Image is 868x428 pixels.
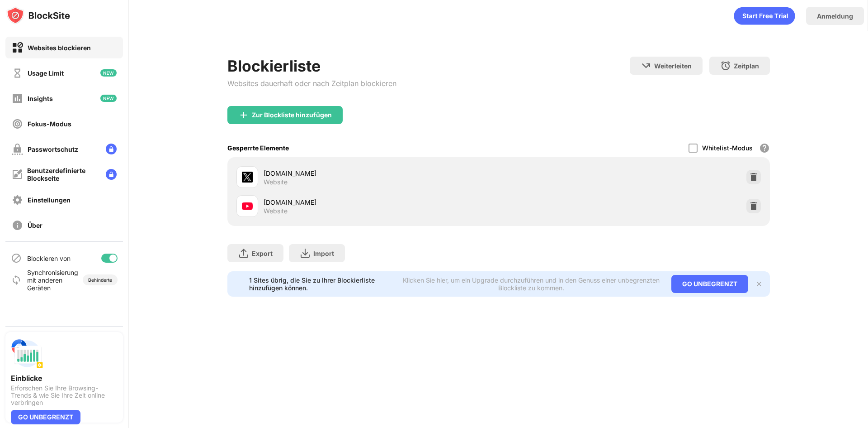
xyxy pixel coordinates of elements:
div: Behinderte [88,277,112,283]
div: Website [264,207,288,215]
img: block-on.svg [12,42,23,53]
div: Anmeldung [817,12,853,20]
img: favicons [242,172,253,183]
div: Websites dauerhaft oder nach Zeitplan blockieren [227,79,396,88]
div: GO UNBEGRENZT [671,275,748,293]
img: lock-menu.svg [106,169,117,180]
img: blocking-icon.svg [11,253,22,264]
div: Blockierliste [227,57,396,75]
img: logo-blocksite.svg [6,6,70,24]
div: [DOMAIN_NAME] [264,168,499,178]
img: lock-menu.svg [106,144,117,154]
div: Import [313,250,334,257]
img: x-button.svg [755,280,763,288]
img: focus-off.svg [12,118,23,130]
div: GO UNBEGRENZT [11,410,80,424]
img: new-icon.svg [100,69,117,77]
div: Über [28,221,42,229]
img: about-off.svg [12,220,23,231]
div: [DOMAIN_NAME] [264,197,499,207]
div: Benutzerdefinierte Blockseite [27,167,99,182]
div: Weiterleiten [654,62,692,70]
img: new-icon.svg [100,95,117,102]
div: Usage Limit [28,69,64,77]
div: Passwortschutz [28,145,78,153]
div: Zur Blockliste hinzufügen [252,111,332,119]
div: Einstellungen [28,196,71,204]
div: Klicken Sie hier, um ein Upgrade durchzuführen und in den Genuss einer unbegrenzten Blockliste zu... [402,276,660,292]
div: Fokus-Modus [28,120,71,128]
div: Gesperrte Elemente [227,144,289,152]
div: Synchronisierung mit anderen Geräten [27,269,74,292]
img: settings-off.svg [12,194,23,206]
div: Einblicke [11,374,118,383]
div: Websites blockieren [28,44,91,52]
div: animation [734,7,795,25]
div: 1 Sites übrig, die Sie zu Ihrer Blockierliste hinzufügen können. [249,276,397,292]
div: Insights [28,95,53,102]
div: Whitelist-Modus [702,144,753,152]
img: sync-icon.svg [11,274,22,285]
div: Blockieren von [27,255,71,262]
div: Export [252,250,273,257]
div: Website [264,178,288,186]
img: customize-block-page-off.svg [12,169,23,180]
img: favicons [242,201,253,212]
div: Zeitplan [734,62,759,70]
img: time-usage-off.svg [12,67,23,79]
img: password-protection-off.svg [12,144,23,155]
img: push-insights.svg [11,337,43,370]
img: insights-off.svg [12,93,23,104]
div: Erforschen Sie Ihre Browsing-Trends & wie Sie Ihre Zeit online verbringen [11,385,118,406]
